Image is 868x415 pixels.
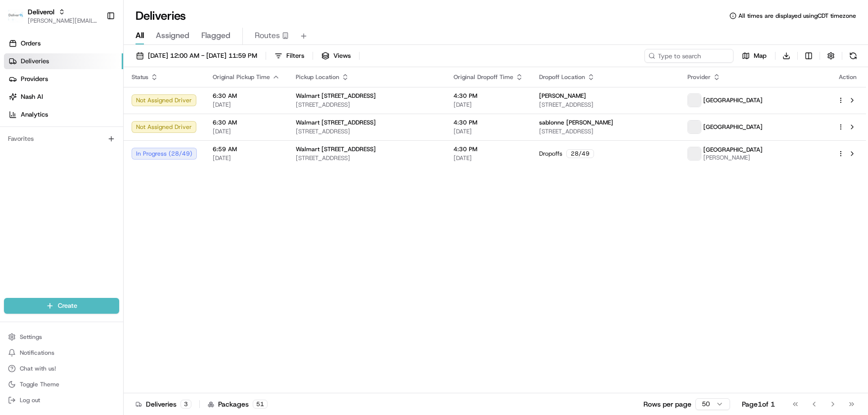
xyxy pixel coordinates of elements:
button: [DATE] 12:00 AM - [DATE] 11:59 PM [132,49,262,63]
span: Map [754,51,767,60]
span: [STREET_ADDRESS] [296,101,438,109]
button: Notifications [4,346,119,360]
span: All [136,30,144,41]
span: [GEOGRAPHIC_DATA] [703,96,763,104]
button: Deliverol [28,7,54,17]
a: Providers [4,71,123,87]
img: Deliverol [8,9,24,23]
span: [DATE] [454,101,523,109]
div: Deliveries [136,399,191,409]
span: [GEOGRAPHIC_DATA] [703,123,763,131]
span: 4:30 PM [454,119,523,126]
span: Deliveries [21,57,49,66]
span: [STREET_ADDRESS] [296,154,438,162]
div: 3 [181,400,191,409]
span: Assigned [156,30,189,41]
button: Refresh [846,49,860,63]
span: Flagged [201,30,230,41]
span: [PERSON_NAME] [703,154,763,162]
span: Views [333,51,351,60]
span: Walmart [STREET_ADDRESS] [296,92,376,100]
button: Filters [270,49,309,63]
span: [DATE] [454,127,523,135]
span: Toggle Theme [20,380,59,388]
span: [STREET_ADDRESS] [539,101,672,109]
span: Status [132,73,148,81]
span: Analytics [21,110,48,119]
div: Packages [208,399,268,409]
a: Deliveries [4,53,123,69]
input: Type to search [644,49,733,63]
span: All times are displayed using CDT timezone [738,12,856,20]
span: Providers [21,75,48,83]
span: Original Dropoff Time [454,73,513,81]
span: [DATE] [213,154,280,162]
span: [STREET_ADDRESS] [296,127,438,135]
span: [GEOGRAPHIC_DATA] [703,146,763,154]
span: Provider [687,73,711,81]
span: Dropoffs [539,150,562,158]
span: Nash AI [21,92,43,101]
div: Action [837,73,858,81]
a: Analytics [4,107,123,123]
a: Nash AI [4,89,123,105]
span: Pickup Location [296,73,339,81]
button: Views [317,49,355,63]
span: 6:30 AM [213,92,280,100]
button: Settings [4,330,119,344]
span: Orders [21,39,41,48]
button: Toggle Theme [4,377,119,391]
span: [STREET_ADDRESS] [539,127,672,135]
span: Log out [20,396,40,404]
h1: Deliveries [136,8,186,24]
span: 4:30 PM [454,92,523,100]
span: [DATE] [213,127,280,135]
span: Dropoff Location [539,73,585,81]
span: Walmart [STREET_ADDRESS] [296,145,376,153]
button: [PERSON_NAME][EMAIL_ADDRESS][PERSON_NAME][DOMAIN_NAME] [28,17,98,25]
span: [DATE] 12:00 AM - [DATE] 11:59 PM [148,51,257,60]
div: Page 1 of 1 [742,399,775,409]
button: Create [4,298,119,314]
span: [DATE] [454,154,523,162]
span: sablonne [PERSON_NAME] [539,119,613,126]
button: Chat with us! [4,362,119,375]
span: Walmart [STREET_ADDRESS] [296,119,376,126]
div: 51 [253,400,268,409]
span: Settings [20,333,42,341]
span: Filters [286,51,304,60]
span: [PERSON_NAME] [539,92,586,100]
span: [DATE] [213,101,280,109]
span: 6:59 AM [213,145,280,153]
span: 4:30 PM [454,145,523,153]
button: Map [737,49,771,63]
span: Chat with us! [20,365,56,373]
p: Rows per page [643,399,691,409]
button: Log out [4,393,119,407]
span: 6:30 AM [213,119,280,126]
span: Original Pickup Time [213,73,270,81]
button: DeliverolDeliverol[PERSON_NAME][EMAIL_ADDRESS][PERSON_NAME][DOMAIN_NAME] [4,4,102,28]
div: Favorites [4,131,119,147]
span: Routes [255,30,280,41]
div: 28 / 49 [566,149,594,158]
a: Orders [4,36,123,51]
span: Notifications [20,349,54,357]
span: Create [58,301,77,310]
